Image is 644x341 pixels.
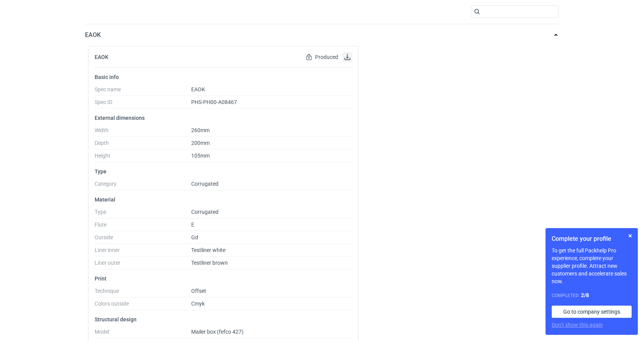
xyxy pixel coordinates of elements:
p: Print [95,275,352,282]
p: Material [95,197,352,203]
span: Offset [191,288,206,294]
button: Skip for now [626,231,635,240]
dt: Technique [95,288,191,297]
span: 200mm [191,140,210,146]
span: Cmyk [191,301,205,307]
span: Gd [191,234,198,240]
h1: Complete your profile [552,234,632,244]
dt: Type [95,209,191,218]
dt: Colors outside [95,301,191,310]
div: Completed: [552,291,632,299]
dt: Liner inner [95,247,191,257]
a: Go to company settings [552,306,632,318]
dt: Flute [95,222,191,231]
span: Testliner white [191,247,225,253]
dt: Spec ID [95,99,191,109]
p: Structural design [95,316,352,323]
span: Mailer box (fefco 427) [191,329,244,335]
strong: 2 / 8 [581,292,589,298]
dt: Height [95,153,191,162]
button: Download specification [343,52,352,62]
span: PHS-PH00-A08467 [191,99,237,105]
span: 260mm [191,127,210,133]
p: Basic info [95,74,352,80]
p: External dimensions [95,115,352,121]
p: EAOK [85,30,101,40]
h2: EAOK [95,54,108,60]
span: Corrugated [191,209,219,215]
dt: Model [95,329,191,338]
span: Testliner brown [191,260,228,266]
button: Don’t show this again [552,321,603,329]
dt: Liner outer [95,260,191,269]
span: EAOK [191,86,205,92]
dt: Outside [95,234,191,244]
span: E [191,222,194,228]
span: Corrugated [191,181,219,187]
span: 105mm [191,153,210,159]
dt: Depth [95,140,191,150]
p: Type [95,168,352,175]
dt: Width [95,127,191,137]
dt: Spec name [95,86,191,96]
dt: Category [95,181,191,190]
div: Produced [304,52,340,62]
p: To get the full Packhelp Pro experience, complete your supplier profile. Attract new customers an... [552,247,632,285]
